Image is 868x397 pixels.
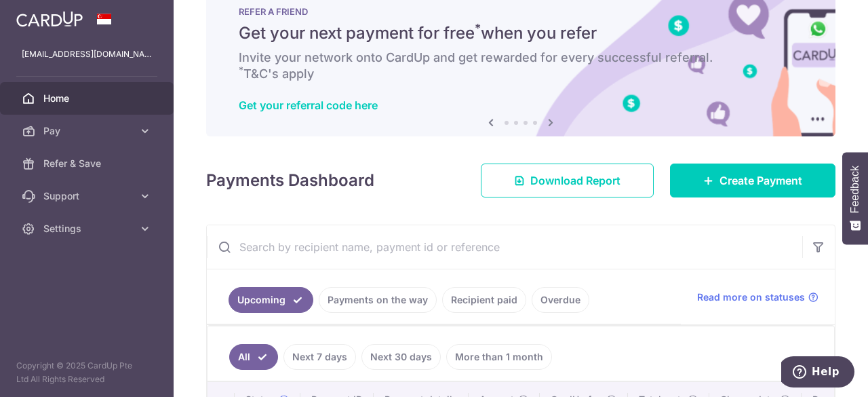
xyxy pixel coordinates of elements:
button: Feedback - Show survey [842,152,868,244]
span: Refer & Save [43,157,133,170]
a: More than 1 month [446,344,552,370]
span: Feedback [849,166,861,213]
h5: Get your next payment for free when you refer [239,22,803,44]
a: Next 7 days [283,344,356,370]
span: Pay [43,124,133,138]
span: Settings [43,222,133,235]
h4: Payments Dashboard [206,168,374,193]
span: Read more on statuses [697,290,805,304]
input: Search by recipient name, payment id or reference [207,225,802,269]
img: CardUp [16,11,83,27]
a: Get your referral code here [239,98,378,112]
a: Next 30 days [361,344,441,370]
a: Upcoming [229,287,313,313]
a: Overdue [532,287,589,313]
a: Read more on statuses [697,290,818,304]
a: Create Payment [670,164,835,197]
iframe: Opens a widget where you can find more information [781,356,854,390]
a: Download Report [481,164,654,197]
p: [EMAIL_ADDRESS][DOMAIN_NAME] [22,48,152,61]
a: Payments on the way [319,287,437,313]
h6: Invite your network onto CardUp and get rewarded for every successful referral. T&C's apply [239,50,803,82]
span: Home [43,92,133,105]
a: Recipient paid [442,287,526,313]
a: All [229,344,278,370]
p: REFER A FRIEND [239,6,803,17]
span: Create Payment [719,172,802,189]
span: Download Report [530,172,620,189]
span: Support [43,189,133,203]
